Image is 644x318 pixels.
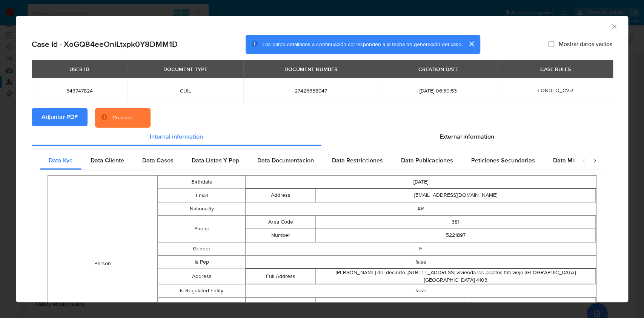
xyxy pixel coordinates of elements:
button: Adjuntar PDF [32,108,88,126]
span: 343747824 [41,87,118,94]
div: Detailed internal info [40,151,574,170]
td: F [246,242,596,256]
input: Mostrar datos vacíos [548,41,554,47]
span: Data Documentacion [257,156,314,165]
span: External information [440,132,494,141]
span: Data Minoridad [553,156,595,165]
div: Creando [112,114,132,122]
td: 5221897 [316,229,596,242]
td: Number [246,229,316,242]
span: Data Cliente [91,156,124,165]
td: 381 [316,216,596,229]
span: Data Restricciones [332,156,383,165]
td: [EMAIL_ADDRESS][DOMAIN_NAME] [316,189,596,202]
td: Address [158,269,245,284]
div: Detailed info [32,128,612,146]
button: cerrar [462,35,480,53]
div: closure-recommendation-modal [16,16,628,302]
td: Is Pep [158,256,245,269]
div: CASE RULES [535,63,575,76]
span: CUIL [137,87,234,94]
span: Los datos detallados a continuación corresponden a la fecha de generación del caso. [263,40,462,48]
span: Data Publicaciones [401,156,453,165]
td: [DATE] [246,176,596,189]
div: CREATION DATE [413,63,463,76]
span: Peticiones Secundarias [471,156,535,165]
button: Cerrar ventana [610,23,617,29]
span: Mostrar datos vacíos [559,40,612,48]
td: Number [246,298,316,311]
td: [PERSON_NAME] del decierto ,[STREET_ADDRESS] vivienda los pocitos tafi viejo [GEOGRAPHIC_DATA] [G... [316,269,596,284]
span: Data Listas Y Pep [192,156,239,165]
td: Full Address [246,269,316,284]
span: FONDEO_CVU [538,86,573,94]
td: AR [246,202,596,216]
h2: Case Id - XoGQ84eeOnlLtxpk0Y8DMM1D [32,39,178,49]
span: Data Kyc [49,156,72,165]
div: DOCUMENT TYPE [159,63,212,76]
span: Data Casos [142,156,174,165]
td: Is Regulated Entity [158,284,245,298]
span: Internal information [150,132,203,141]
td: Phone [158,216,245,242]
td: 27426658947 [316,298,596,311]
div: USER ID [65,63,94,76]
td: Gender [158,242,245,256]
td: Address [246,189,316,202]
td: Nationality [158,202,245,216]
td: Birthdate [158,176,245,189]
span: 27426658947 [252,87,370,94]
td: Email [158,189,245,202]
div: DOCUMENT NUMBER [280,63,342,76]
span: [DATE] 06:30:53 [388,87,489,94]
td: false [246,284,596,298]
td: false [246,256,596,269]
span: Adjuntar PDF [41,109,78,125]
td: Area Code [246,216,316,229]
